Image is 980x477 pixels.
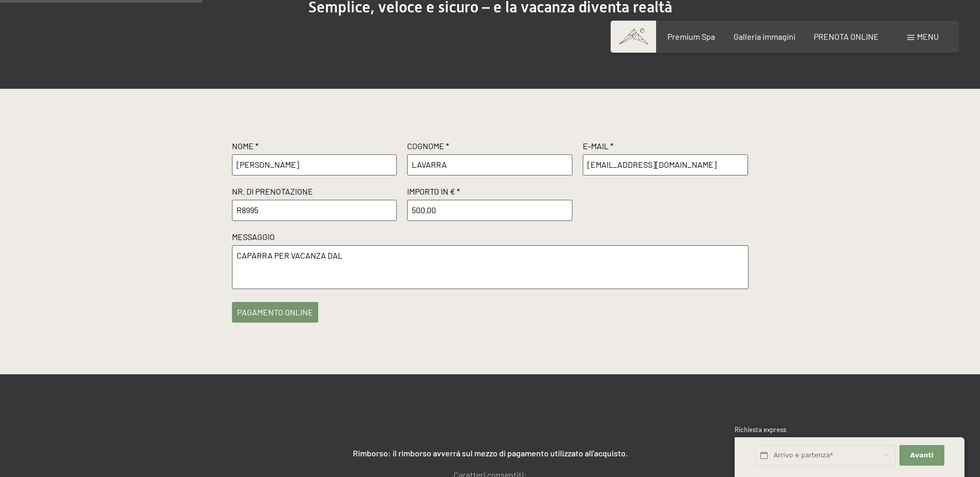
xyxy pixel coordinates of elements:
label: Importo in € * [407,186,572,200]
label: Nr. di prenotazione [232,186,397,200]
a: Premium Spa [667,31,715,41]
span: Menu [917,31,939,41]
span: Avanti [910,451,934,460]
label: Nome * [232,140,397,154]
a: PRENOTA ONLINE [814,31,879,41]
label: Cognome * [407,140,572,154]
label: Messaggio [232,231,749,245]
span: Richiesta express [735,425,786,434]
button: Avanti [899,445,944,466]
label: E-Mail * [583,140,748,154]
a: Galleria immagini [734,31,796,41]
strong: Rimborso: il rimborso avverrá sul mezzo di pagamento utilizzato all'acquisto. [353,448,628,458]
button: pagamento online [232,302,318,323]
